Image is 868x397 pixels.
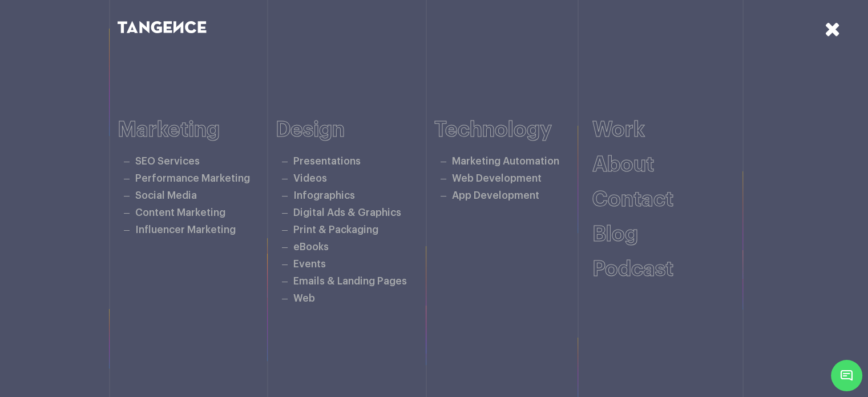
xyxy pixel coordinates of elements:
[452,174,542,183] a: Web Development
[135,157,200,166] a: SEO Services
[592,154,654,175] a: About
[452,157,559,166] a: Marketing Automation
[293,191,355,200] a: Infographics
[592,224,638,245] a: Blog
[293,225,378,235] a: Print & Packaging
[831,360,862,391] span: Chat Widget
[293,242,329,252] a: eBooks
[276,118,434,142] h6: Design
[592,189,673,210] a: Contact
[592,119,645,141] a: Work
[135,191,197,200] a: Social Media
[293,276,407,286] a: Emails & Landing Pages
[293,294,315,303] a: Web
[452,191,539,200] a: App Development
[135,225,236,235] a: Influencer Marketing
[135,208,225,218] a: Content Marketing
[135,174,250,183] a: Performance Marketing
[293,259,326,269] a: Events
[293,174,327,183] a: Videos
[592,259,673,280] a: Podcast
[293,208,401,218] a: Digital Ads & Graphics
[293,157,361,166] a: Presentations
[118,118,276,142] h6: Marketing
[434,118,593,142] h6: Technology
